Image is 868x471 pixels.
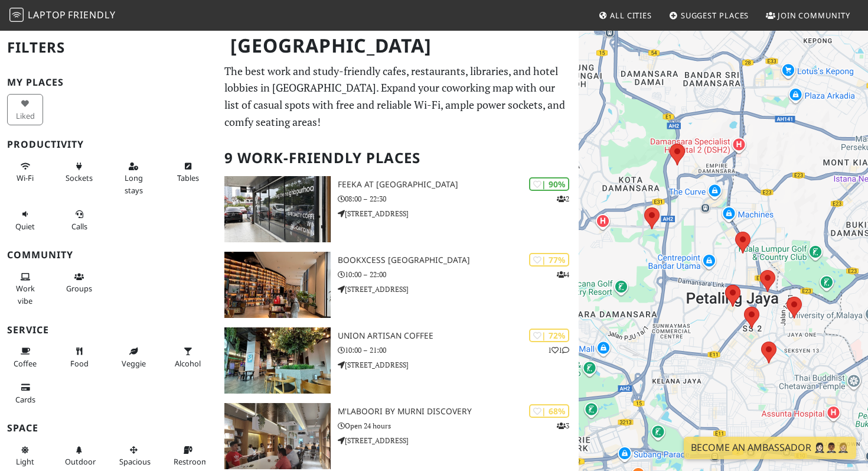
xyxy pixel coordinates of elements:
[338,420,579,431] p: Open 24 hours
[221,30,577,62] h1: [GEOGRAPHIC_DATA]
[125,173,143,195] span: Long stays
[61,204,97,236] button: Calls
[761,5,855,26] a: Join Community
[338,269,579,280] p: 10:00 – 22:00
[116,157,152,200] button: Long stays
[529,177,569,191] div: | 90%
[224,176,331,242] img: FEEKA at Happy Mansion
[338,255,579,265] h3: BookXcess [GEOGRAPHIC_DATA]
[778,10,850,21] span: Join Community
[224,63,572,131] p: The best work and study-friendly cafes, restaurants, libraries, and hotel lobbies in [GEOGRAPHIC_...
[7,342,43,373] button: Coffee
[338,435,579,446] p: [STREET_ADDRESS]
[65,456,96,467] span: Outdoor area
[7,378,43,409] button: Cards
[170,157,206,188] button: Tables
[16,283,35,306] span: People working
[71,221,87,232] span: Video/audio calls
[70,358,89,369] span: Food
[529,404,569,418] div: | 68%
[122,358,146,369] span: Veggie
[7,204,43,236] button: Quiet
[7,139,210,150] h3: Productivity
[338,180,579,190] h3: FEEKA at [GEOGRAPHIC_DATA]
[557,193,569,204] p: 2
[217,252,579,318] a: BookXcess Tropicana Gardens Mall | 77% 4 BookXcess [GEOGRAPHIC_DATA] 10:00 – 22:00 [STREET_ADDRESS]
[548,345,569,356] p: 1 1
[338,331,579,341] h3: Union Artisan Coffee
[170,342,206,373] button: Alcohol
[177,173,199,183] span: Work-friendly tables
[175,358,201,369] span: Alcohol
[529,253,569,267] div: | 77%
[217,403,579,469] a: M'Laboori by Murni Discovery | 68% 3 M'Laboori by Murni Discovery Open 24 hours [STREET_ADDRESS]
[7,267,43,310] button: Work vibe
[15,221,35,232] span: Quiet
[7,30,210,66] h2: Filters
[610,10,652,21] span: All Cities
[174,456,208,467] span: Restroom
[684,437,856,459] a: Become an Ambassador 🤵🏻‍♀️🤵🏾‍♂️🤵🏼‍♀️
[217,176,579,242] a: FEEKA at Happy Mansion | 90% 2 FEEKA at [GEOGRAPHIC_DATA] 08:00 – 22:30 [STREET_ADDRESS]
[7,157,43,188] button: Wi-Fi
[224,140,572,176] h2: 9 Work-Friendly Places
[9,5,116,26] a: LaptopFriendly LaptopFriendly
[217,327,579,394] a: Union Artisan Coffee | 72% 11 Union Artisan Coffee 10:00 – 21:00 [STREET_ADDRESS]
[116,342,152,373] button: Veggie
[15,394,35,405] span: Credit cards
[9,8,24,22] img: LaptopFriendly
[28,8,66,21] span: Laptop
[66,173,93,183] span: Power sockets
[17,173,34,183] span: Stable Wi-Fi
[224,327,331,394] img: Union Artisan Coffee
[61,267,97,298] button: Groups
[224,252,331,318] img: BookXcess Tropicana Gardens Mall
[338,193,579,204] p: 08:00 – 22:30
[119,456,151,467] span: Spacious
[681,10,749,21] span: Suggest Places
[7,77,210,88] h3: My Places
[338,208,579,219] p: [STREET_ADDRESS]
[7,324,210,336] h3: Service
[338,407,579,417] h3: M'Laboori by Murni Discovery
[61,157,97,188] button: Sockets
[593,5,657,26] a: All Cities
[529,329,569,342] div: | 72%
[338,359,579,371] p: [STREET_ADDRESS]
[557,420,569,431] p: 3
[338,345,579,356] p: 10:00 – 21:00
[557,269,569,280] p: 4
[66,283,92,294] span: Group tables
[7,423,210,434] h3: Space
[68,8,115,21] span: Friendly
[664,5,754,26] a: Suggest Places
[338,284,579,295] p: [STREET_ADDRESS]
[224,403,331,469] img: M'Laboori by Murni Discovery
[14,358,37,369] span: Coffee
[61,342,97,373] button: Food
[16,456,34,467] span: Natural light
[7,249,210,261] h3: Community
